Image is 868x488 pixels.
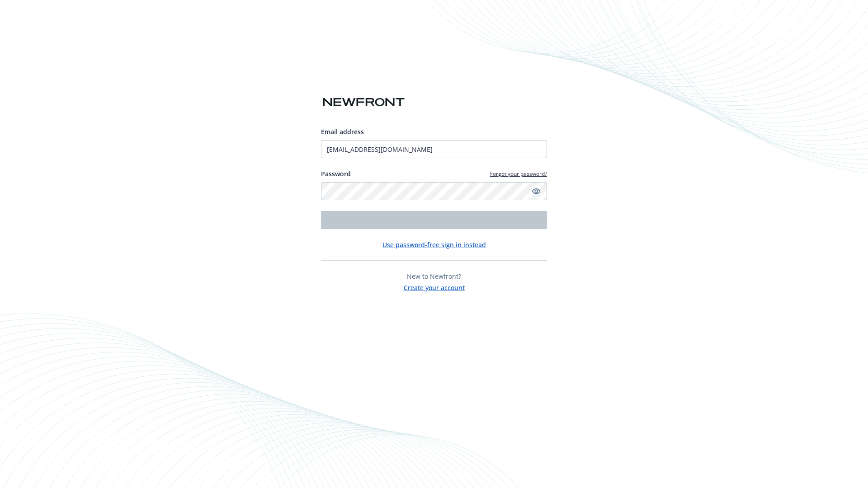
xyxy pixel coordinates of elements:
span: Login [425,216,443,224]
input: Enter your password [321,182,547,200]
button: Use password-free sign in instead [382,240,486,249]
label: Password [321,169,351,178]
button: Create your account [404,281,465,292]
a: Forgot your password? [490,170,547,178]
a: Show password [531,186,542,197]
span: New to Newfront? [407,272,461,281]
input: Enter your email [321,140,547,158]
img: Newfront logo [321,94,406,110]
span: Email address [321,127,364,136]
button: Login [321,211,547,229]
